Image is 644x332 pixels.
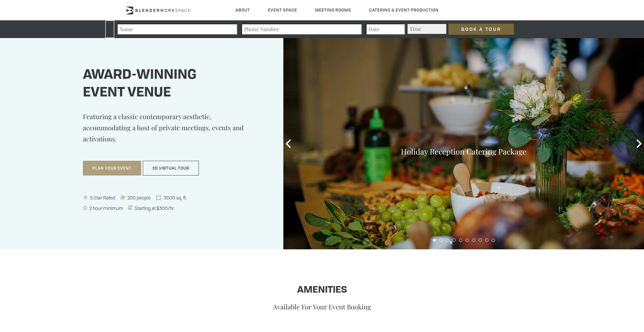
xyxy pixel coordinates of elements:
[611,301,644,332] iframe: Chat Widget
[366,24,405,35] input: Date
[143,161,199,176] button: 3D Virtual Tour
[89,195,117,201] span: 5 Star Rated
[88,205,125,211] span: 2 hour minimum
[162,195,189,201] span: 3000 sq. ft.
[125,302,519,311] p: Available For Your Event Booking
[241,24,362,35] input: Phone Number
[83,111,251,154] p: Featuring a classic contemporary aesthetic, accommodating a host of private meetings, events and ...
[401,146,526,156] a: Holiday Reception Catering Package
[125,285,519,296] h1: Amenities
[126,195,153,201] span: 200 people
[83,161,141,176] button: Plan Your Event
[133,205,176,211] span: Starting at $300/hr
[117,24,237,35] input: Name
[448,24,514,35] input: Book a Tour
[83,67,251,102] h1: Award-winning event venue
